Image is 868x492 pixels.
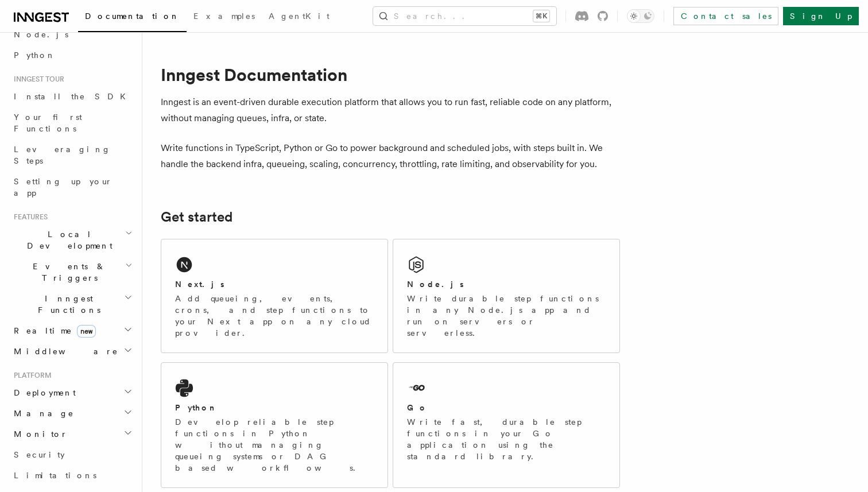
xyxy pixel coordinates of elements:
span: Local Development [9,228,125,251]
h1: Inngest Documentation [161,64,620,85]
span: Node.js [14,30,68,39]
span: Middleware [9,346,118,357]
span: Security [14,450,65,459]
span: Python [14,51,56,60]
a: Node.js [9,24,135,45]
span: Documentation [85,11,180,21]
h2: Python [175,402,218,413]
span: Inngest Functions [9,293,124,316]
h2: Next.js [175,278,224,290]
a: GoWrite fast, durable step functions in your Go application using the standard library. [393,362,620,488]
button: Monitor [9,424,135,444]
button: Search...⌘K [373,7,556,25]
h2: Node.js [407,278,464,290]
a: Next.jsAdd queueing, events, crons, and step functions to your Next app on any cloud provider. [161,239,388,353]
button: Middleware [9,341,135,362]
a: Limitations [9,465,135,486]
span: Your first Functions [14,113,82,133]
span: Inngest tour [9,75,64,84]
a: Leveraging Steps [9,139,135,171]
a: Setting up your app [9,171,135,203]
span: Monitor [9,428,68,440]
span: new [77,325,96,338]
a: Get started [161,209,232,225]
a: PythonDevelop reliable step functions in Python without managing queueing systems or DAG based wo... [161,362,388,488]
h2: Go [407,402,428,413]
a: Contact sales [673,7,778,25]
a: Your first Functions [9,107,135,139]
p: Write functions in TypeScript, Python or Go to power background and scheduled jobs, with steps bu... [161,140,620,172]
span: Deployment [9,387,76,398]
span: Events & Triggers [9,261,125,284]
p: Inngest is an event-driven durable execution platform that allows you to run fast, reliable code ... [161,94,620,126]
button: Local Development [9,224,135,256]
p: Add queueing, events, crons, and step functions to your Next app on any cloud provider. [175,293,374,339]
p: Write fast, durable step functions in your Go application using the standard library. [407,416,606,462]
span: AgentKit [269,11,330,21]
span: Examples [193,11,255,21]
button: Deployment [9,382,135,403]
a: AgentKit [262,3,336,31]
p: Write durable step functions in any Node.js app and run on servers or serverless. [407,293,606,339]
button: Toggle dark mode [627,9,654,23]
button: Inngest Functions [9,288,135,320]
span: Platform [9,371,52,380]
span: Realtime [9,325,96,336]
kbd: ⌘K [533,10,549,22]
a: Examples [187,3,262,31]
span: Limitations [14,471,96,480]
a: Sign Up [783,7,859,25]
button: Manage [9,403,135,424]
button: Realtimenew [9,320,135,341]
a: Security [9,444,135,465]
span: Install the SDK [14,92,133,101]
button: Events & Triggers [9,256,135,288]
a: Python [9,45,135,65]
a: Node.jsWrite durable step functions in any Node.js app and run on servers or serverless. [393,239,620,353]
span: Setting up your app [14,177,113,197]
a: Documentation [78,3,187,32]
p: Develop reliable step functions in Python without managing queueing systems or DAG based workflows. [175,416,374,474]
span: Manage [9,408,74,419]
a: Install the SDK [9,86,135,107]
span: Features [9,212,48,222]
span: Leveraging Steps [14,145,111,165]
